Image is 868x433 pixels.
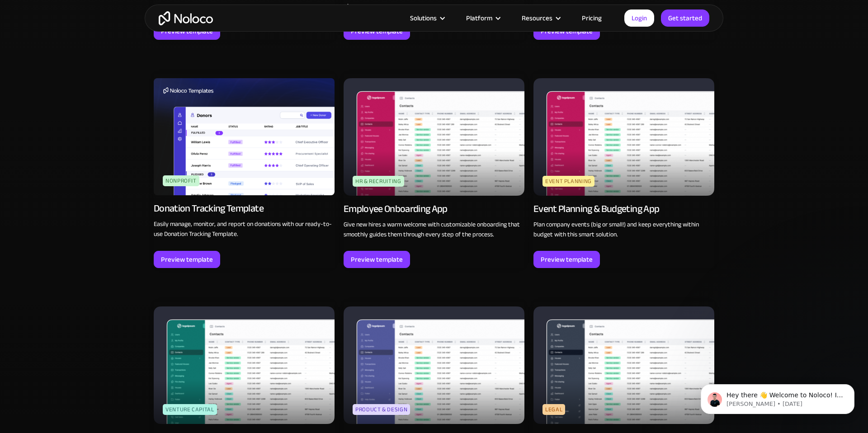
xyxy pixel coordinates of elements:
[399,12,455,24] div: Solutions
[163,175,199,186] div: Nonprofit
[353,176,404,187] div: HR & Recruiting
[344,202,448,215] div: Employee Onboarding App
[571,12,613,24] a: Pricing
[541,254,593,265] div: Preview template
[533,220,714,240] p: Plan company events (big or small!) and keep everything within budget with this smart solution.
[344,74,524,268] a: HR & RecruitingEmployee Onboarding AppGive new hires a warm welcome with customizable onboarding ...
[661,9,709,27] a: Get started
[163,404,217,415] div: Venture Capital
[410,12,437,24] div: Solutions
[687,365,868,428] iframe: Intercom notifications message
[624,9,654,27] a: Login
[522,12,552,24] div: Resources
[154,74,335,268] a: NonprofitDonation Tracking TemplateEasily manage, monitor, and report on donations with our ready...
[154,202,264,215] div: Donation Tracking Template
[542,176,594,187] div: Event Planning
[344,220,524,240] p: Give new hires a warm welcome with customizable onboarding that smoothly guides them through ever...
[351,25,403,37] div: Preview template
[510,12,571,24] div: Resources
[351,254,403,265] div: Preview template
[455,12,510,24] div: Platform
[466,12,492,24] div: Platform
[161,25,213,37] div: Preview template
[541,25,593,37] div: Preview template
[533,202,659,215] div: Event Planning & Budgeting App
[542,404,565,415] div: Legal
[161,254,213,265] div: Preview template
[533,74,714,268] a: Event PlanningEvent Planning & Budgeting AppPlan company events (big or small!) and keep everythi...
[154,219,335,239] p: Easily manage, monitor, and report on donations with our ready-to-use Donation Tracking Template.
[353,404,410,415] div: Product & Design
[159,11,213,25] a: home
